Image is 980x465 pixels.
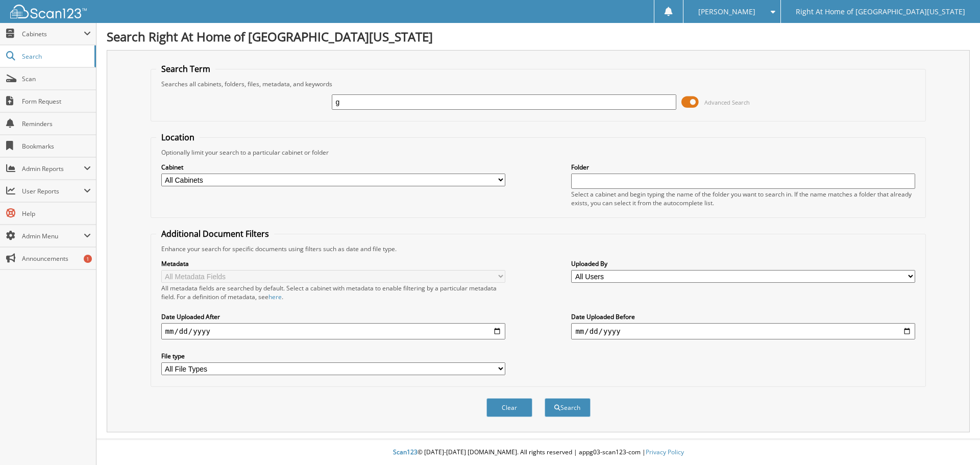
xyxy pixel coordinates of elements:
[22,142,91,151] span: Bookmarks
[571,312,915,321] label: Date Uploaded Before
[22,164,84,173] span: Admin Reports
[22,75,91,83] span: Scan
[161,323,505,339] input: start
[698,9,755,15] span: [PERSON_NAME]
[22,254,91,263] span: Announcements
[156,228,274,239] legend: Additional Document Filters
[22,119,91,128] span: Reminders
[796,9,965,15] span: Right At Home of [GEOGRAPHIC_DATA][US_STATE]
[161,284,505,301] div: All metadata fields are searched by default. Select a cabinet with metadata to enable filtering b...
[22,232,84,240] span: Admin Menu
[393,448,418,456] span: Scan123
[22,209,91,218] span: Help
[156,63,215,75] legend: Search Term
[156,80,921,88] div: Searches all cabinets, folders, files, metadata, and keywords
[22,97,91,106] span: Form Request
[545,398,591,417] button: Search
[96,440,980,465] div: © [DATE]-[DATE] [DOMAIN_NAME]. All rights reserved | appg03-scan123-com |
[571,163,915,172] label: Folder
[161,312,505,321] label: Date Uploaded After
[156,132,200,143] legend: Location
[22,52,89,61] span: Search
[571,323,915,339] input: end
[268,292,282,301] a: here
[486,398,532,417] button: Clear
[84,255,92,263] div: 1
[107,28,970,45] h1: Search Right At Home of [GEOGRAPHIC_DATA][US_STATE]
[646,448,684,456] a: Privacy Policy
[156,148,921,157] div: Optionally limit your search to a particular cabinet or folder
[704,99,750,106] span: Advanced Search
[156,244,921,253] div: Enhance your search for specific documents using filters such as date and file type.
[161,259,505,268] label: Metadata
[161,163,505,172] label: Cabinet
[161,352,505,360] label: File type
[22,30,84,38] span: Cabinets
[22,187,84,195] span: User Reports
[571,259,915,268] label: Uploaded By
[10,5,87,18] img: scan123-logo-white.svg
[571,190,915,207] div: Select a cabinet and begin typing the name of the folder you want to search in. If the name match...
